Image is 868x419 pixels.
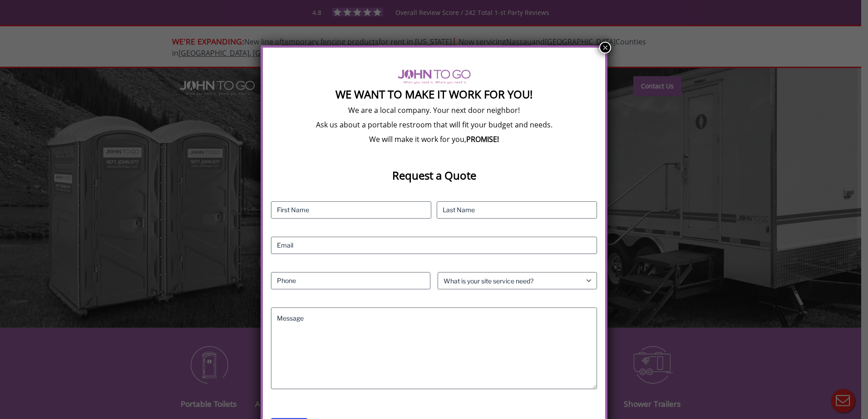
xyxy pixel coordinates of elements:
strong: Request a Quote [392,168,476,183]
p: Ask us about a portable restroom that will fit your budget and needs. [271,120,597,130]
img: logo of viptogo [398,69,471,84]
input: Last Name [437,201,597,219]
input: Phone [271,272,430,289]
input: First Name [271,201,431,219]
input: Email [271,237,597,254]
p: We are a local company. Your next door neighbor! [271,105,597,115]
button: Close [599,42,611,54]
strong: We Want To Make It Work For You! [335,87,533,102]
b: PROMISE! [466,134,499,144]
p: We will make it work for you, [271,134,597,144]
